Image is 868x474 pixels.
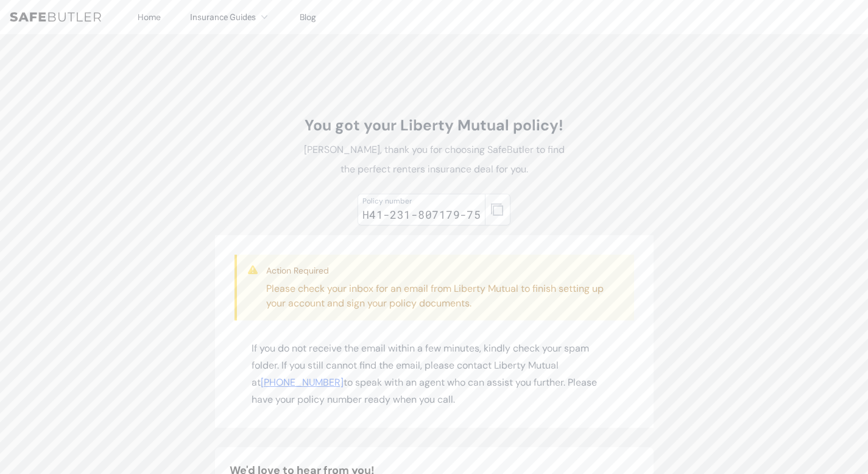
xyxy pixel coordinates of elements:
div: Policy number [362,196,481,206]
p: Please check your inbox for an email from Liberty Mutual to finish setting up your account and si... [266,281,624,311]
a: [PHONE_NUMBER] [261,376,344,389]
p: If you do not receive the email within a few minutes, kindly check your spam folder. If you still... [252,340,617,408]
a: Blog [300,12,316,23]
button: Insurance Guides [190,10,270,24]
img: SafeButler Text Logo [10,12,101,22]
p: [PERSON_NAME], thank you for choosing SafeButler to find the perfect renters insurance deal for you. [298,140,571,179]
a: Home [138,12,161,23]
h1: You got your Liberty Mutual policy! [298,116,571,135]
h3: Action Required [266,264,624,277]
div: H41-231-807179-75 [362,206,481,223]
